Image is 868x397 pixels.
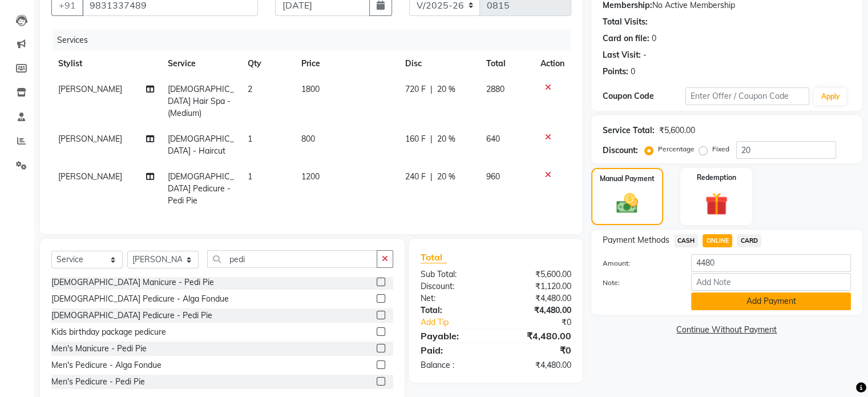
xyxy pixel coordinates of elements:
[412,280,496,292] div: Discount:
[301,171,320,182] span: 1200
[168,134,234,156] span: [DEMOGRAPHIC_DATA] - Haircut
[248,171,252,182] span: 1
[685,87,810,105] input: Enter Offer / Coupon Code
[168,84,234,118] span: [DEMOGRAPHIC_DATA] Hair Spa - (Medium)
[412,343,496,357] div: Paid:
[609,191,645,216] img: _cash.svg
[703,234,732,247] span: ONLINE
[631,66,635,78] div: 0
[301,134,315,144] span: 800
[412,292,496,304] div: Net:
[51,276,214,288] div: [DEMOGRAPHIC_DATA] Manicure - Pedi Pie
[697,173,736,183] label: Redemption
[496,292,580,304] div: ₹4,480.00
[600,174,655,184] label: Manual Payment
[496,359,580,371] div: ₹4,480.00
[412,316,510,328] a: Add Tip
[437,171,455,183] span: 20 %
[51,343,147,355] div: Men's Manicure - Pedi Pie
[437,133,455,145] span: 20 %
[652,33,656,45] div: 0
[161,51,241,77] th: Service
[691,254,851,272] input: Amount
[430,83,433,95] span: |
[814,88,846,105] button: Apply
[412,359,496,371] div: Balance :
[603,125,655,137] div: Service Total:
[412,304,496,316] div: Total:
[691,273,851,291] input: Add Note
[405,133,426,145] span: 160 F
[51,359,162,371] div: Men's Pedicure - Alga Fondue
[412,268,496,280] div: Sub Total:
[51,293,229,305] div: [DEMOGRAPHIC_DATA] Pedicure - Alga Fondue
[534,51,571,77] th: Action
[398,51,479,77] th: Disc
[241,51,294,77] th: Qty
[737,234,761,247] span: CARD
[405,83,426,95] span: 720 F
[207,250,377,268] input: Search or Scan
[405,171,426,183] span: 240 F
[603,145,638,157] div: Discount:
[496,280,580,292] div: ₹1,120.00
[658,144,695,154] label: Percentage
[421,251,447,263] span: Total
[430,171,433,183] span: |
[603,90,685,102] div: Coupon Code
[248,84,252,94] span: 2
[58,84,122,94] span: [PERSON_NAME]
[603,66,628,78] div: Points:
[496,268,580,280] div: ₹5,600.00
[712,144,729,154] label: Fixed
[168,171,234,206] span: [DEMOGRAPHIC_DATA] Pedicure - Pedi Pie
[594,324,860,336] a: Continue Without Payment
[674,234,699,247] span: CASH
[58,134,122,144] span: [PERSON_NAME]
[412,329,496,343] div: Payable:
[51,310,212,322] div: [DEMOGRAPHIC_DATA] Pedicure - Pedi Pie
[594,258,683,268] label: Amount:
[51,326,166,338] div: Kids birthday package pedicure
[58,171,122,182] span: [PERSON_NAME]
[486,171,500,182] span: 960
[51,51,161,77] th: Stylist
[479,51,534,77] th: Total
[603,16,648,28] div: Total Visits:
[53,30,580,51] div: Services
[496,304,580,316] div: ₹4,480.00
[594,278,683,288] label: Note:
[603,234,669,246] span: Payment Methods
[603,49,641,61] div: Last Visit:
[698,190,735,218] img: _gift.svg
[294,51,398,77] th: Price
[496,343,580,357] div: ₹0
[643,49,647,61] div: -
[486,84,504,94] span: 2880
[248,134,252,144] span: 1
[437,83,455,95] span: 20 %
[510,316,579,328] div: ₹0
[603,33,649,45] div: Card on file:
[430,133,433,145] span: |
[486,134,500,144] span: 640
[659,125,695,137] div: ₹5,600.00
[51,376,145,388] div: Men's Pedicure - Pedi Pie
[496,329,580,343] div: ₹4,480.00
[301,84,320,94] span: 1800
[691,292,851,310] button: Add Payment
